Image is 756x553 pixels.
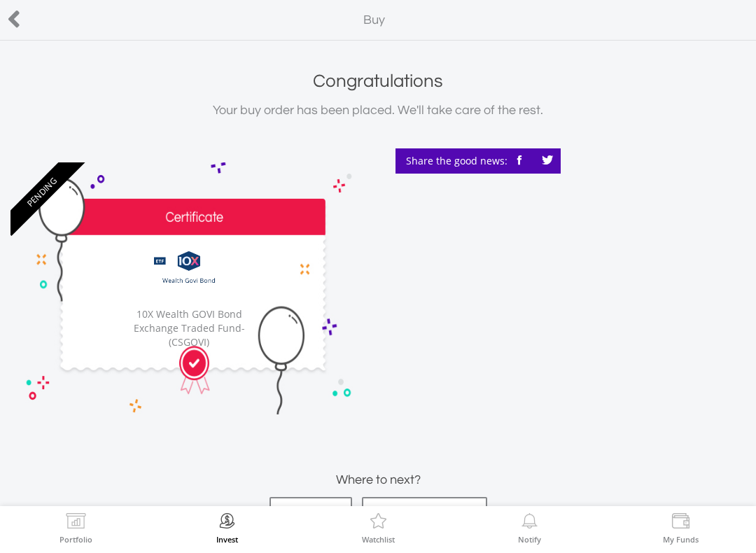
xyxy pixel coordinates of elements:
[362,513,395,543] a: Watchlist
[670,513,692,533] img: View Funds
[10,69,745,94] h1: Congratulations
[395,148,561,174] div: Share the good news:
[59,513,92,543] a: Portfolio
[142,242,236,300] img: TFSA.CSGOVI.png
[518,535,541,543] label: Notify
[269,497,352,532] a: Invest Now
[10,470,745,490] h3: Where to next?
[663,513,699,543] a: My Funds
[518,513,541,543] a: Notify
[216,513,238,533] img: Invest Now
[362,497,487,532] a: Pending Buy Orders
[363,11,385,29] label: Buy
[367,513,389,533] img: Watchlist
[216,513,238,543] a: Invest
[519,513,540,533] img: View Notifications
[362,535,395,543] label: Watchlist
[216,535,238,543] label: Invest
[169,321,245,349] span: - (CSGOVI)
[59,535,92,543] label: Portfolio
[65,513,87,533] img: View Portfolio
[10,101,745,120] div: Your buy order has been placed. We'll take care of the rest.
[663,535,699,543] label: My Funds
[127,307,252,349] div: 10X Wealth GOVI Bond Exchange Traded Fund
